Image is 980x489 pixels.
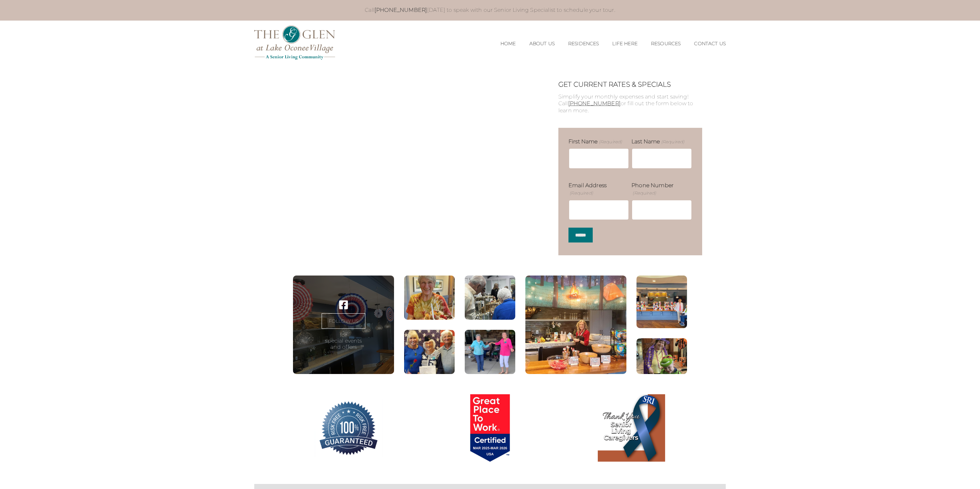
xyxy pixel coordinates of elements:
p: Simplify your monthly expenses and start saving! Call or fill out the form below to learn more. [558,93,702,114]
a: Contact Us [694,41,726,47]
a: Thank You Senior Living Caregivers [561,394,702,464]
label: First Name [568,138,622,145]
img: Thank You Senior Living Caregivers [598,394,665,462]
a: Residences [568,41,599,47]
span: (Required) [598,139,622,145]
h2: GET CURRENT RATES & SPECIALS [558,80,702,88]
span: (Required) [632,190,656,196]
label: Email Address [568,182,629,197]
a: Great Place to Work [419,394,561,464]
img: 100% Risk Free Guarantee [315,394,382,462]
a: Resources [651,41,681,47]
a: FOLLOW US [322,313,365,329]
span: (Required) [569,190,593,196]
a: About Us [529,41,555,47]
a: Life Here [612,41,637,47]
a: [PHONE_NUMBER] [568,100,621,107]
p: for special events and offers [325,332,362,350]
label: Phone Number [631,182,692,197]
label: Last Name [631,138,684,145]
img: Great Place to Work [456,394,524,462]
a: Visit our ' . $platform_name . ' page [339,300,348,310]
a: Home [500,41,516,47]
p: Call [DATE] to speak with our Senior Living Specialist to schedule your tour. [261,7,719,14]
a: 100% Risk Free Guarantee [278,394,419,464]
span: (Required) [660,139,684,145]
a: [PHONE_NUMBER] [374,7,427,13]
img: The Glen Lake Oconee Home [254,26,335,60]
